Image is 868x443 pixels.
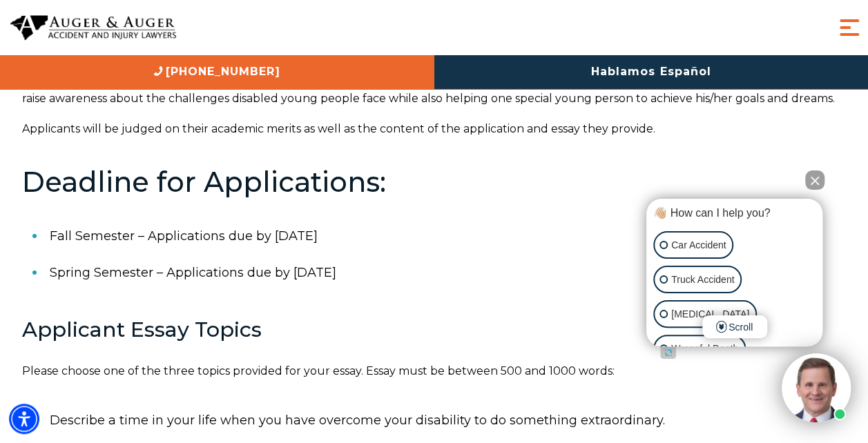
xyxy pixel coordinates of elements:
a: Open intaker chat [660,346,676,359]
p: Please choose one of the three topics provided for your essay. Essay must be between 500 and 1000... [22,362,847,382]
p: Car Accident [671,237,726,254]
p: Truck Accident [671,271,734,288]
div: 👋🏼 How can I help you? [650,206,819,221]
li: Fall Semester – Applications due by [DATE] [50,218,847,254]
li: Spring Semester – Applications due by [DATE] [50,255,847,291]
h3: Applicant Essay Topics [22,318,847,341]
img: Intaker widget Avatar [782,353,851,422]
div: Accessibility Menu [9,404,39,434]
p: Applicants will be judged on their academic merits as well as the content of the application and ... [22,119,847,139]
li: Describe a time in your life when you have overcome your disability to do something extraordinary. [50,402,847,438]
span: Scroll [702,315,767,338]
h2: Deadline for Applications: [22,167,847,197]
p: [MEDICAL_DATA] [671,306,749,323]
img: Auger & Auger Accident and Injury Lawyers Logo [10,15,176,41]
button: Close Intaker Chat Widget [805,170,824,190]
p: Wrongful Death [671,340,738,357]
button: Menu [836,14,863,41]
